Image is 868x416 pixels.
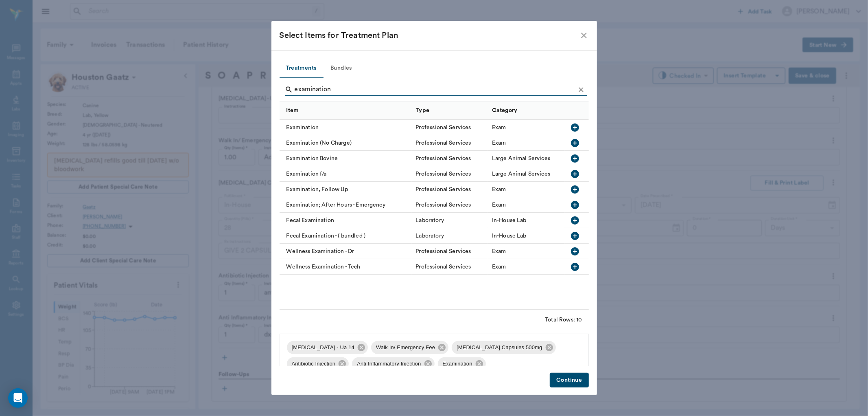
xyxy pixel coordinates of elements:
div: Professional Services [416,263,471,271]
span: [MEDICAL_DATA] Capsules 500mg [452,343,547,352]
div: Professional Services [416,123,471,132]
button: Bundles [323,59,360,78]
div: Examination; After Hours - Emergency [280,197,412,213]
span: Antibiotic Injection [287,360,341,368]
div: Antibiotic Injection [287,357,349,370]
div: Fecal Examination - ( bundled ) [280,228,412,244]
div: Open Intercom Messenger [8,388,28,408]
div: Wellness Examination - Tech [280,259,412,275]
div: Examination, Follow Up [280,182,412,197]
div: Exam [492,247,506,255]
div: Total Rows: 10 [545,316,582,324]
input: Find a treatment [295,83,575,96]
div: Select Items for Treatment Plan [280,29,579,42]
div: Item [280,101,412,120]
div: Type [412,101,488,120]
div: Exam [492,185,506,194]
div: In-House Lab [492,216,527,225]
div: Large Animal Services [492,170,550,178]
div: Professional Services [416,185,471,194]
div: Exam [492,123,506,132]
span: [MEDICAL_DATA] - Ua 14 [287,343,360,352]
div: Exam [492,263,506,271]
div: Examination [280,120,412,135]
div: Exam [492,139,506,147]
div: Anti Inflammatory Injection [352,357,434,370]
div: Category [492,99,517,122]
div: Examination f/a [280,166,412,182]
div: Walk In/ Emergency Fee [371,341,448,354]
div: In-House Lab [492,232,527,240]
div: Wellness Examination - Dr [280,244,412,259]
div: Professional Services [416,154,471,163]
div: Item [286,99,299,122]
div: Category [488,101,564,120]
span: Anti Inflammatory Injection [352,360,426,368]
button: Treatments [280,59,323,78]
div: Examination (No Charge) [280,135,412,151]
div: Professional Services [416,201,471,209]
div: Fecal Examination [280,213,412,228]
button: Continue [550,373,588,388]
div: [MEDICAL_DATA] Capsules 500mg [452,341,556,354]
div: Professional Services [416,139,471,147]
div: Examination [438,357,486,370]
button: Clear [575,84,587,96]
span: Walk In/ Emergency Fee [371,343,440,352]
div: Search [285,83,587,98]
div: Professional Services [416,170,471,178]
button: close [579,31,589,40]
div: [MEDICAL_DATA] - Ua 14 [287,341,368,354]
div: Laboratory [416,216,444,225]
div: Exam [492,201,506,209]
span: Examination [438,360,477,368]
div: Professional Services [416,247,471,255]
div: Large Animal Services [492,154,550,163]
div: Examination Bovine [280,151,412,166]
div: Laboratory [416,232,444,240]
div: Type [416,99,430,122]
